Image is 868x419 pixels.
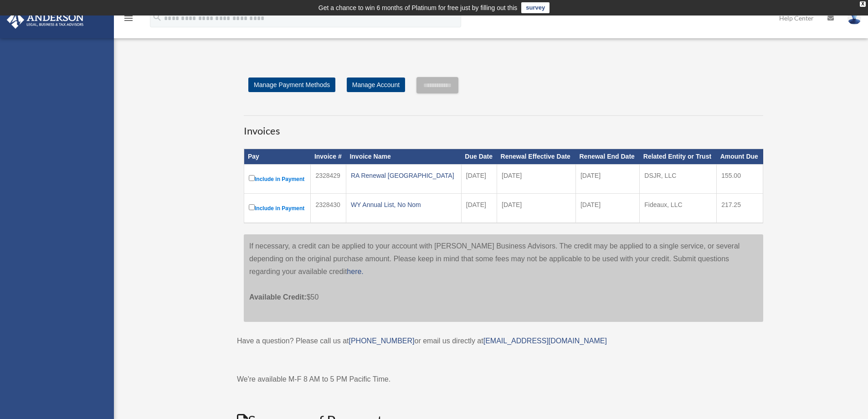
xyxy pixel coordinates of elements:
a: here. [347,268,363,275]
input: Include in Payment [249,175,255,181]
a: survey [521,2,550,13]
th: Renewal End Date [575,149,639,165]
td: [DATE] [497,194,576,223]
a: menu [123,16,134,24]
td: [DATE] [461,194,497,223]
input: Include in Payment [249,204,255,210]
td: 155.00 [717,165,763,194]
div: If necessary, a credit can be applied to your account with [PERSON_NAME] Business Advisors. The c... [244,234,763,322]
td: [DATE] [575,194,639,223]
td: 2328429 [311,165,346,194]
td: [DATE] [497,165,576,194]
div: WY Annual List, No Nom [351,198,457,211]
td: DSJR, LLC [640,165,717,194]
label: Include in Payment [249,173,306,185]
i: menu [123,13,134,24]
a: [EMAIL_ADDRESS][DOMAIN_NAME] [483,337,607,345]
p: $50 [249,278,758,304]
th: Invoice Name [346,149,461,165]
img: User Pic [847,11,861,25]
td: [DATE] [461,165,497,194]
td: [DATE] [575,165,639,194]
th: Renewal Effective Date [497,149,576,165]
td: Fideaux, LLC [640,194,717,223]
th: Due Date [461,149,497,165]
th: Invoice # [311,149,346,165]
p: We're available M-F 8 AM to 5 PM Pacific Time. [237,373,770,386]
label: Include in Payment [249,202,306,214]
div: close [860,1,866,7]
span: Available Credit: [249,293,307,301]
p: Have a question? Please call us at or email us directly at [237,335,770,347]
i: search [152,12,162,22]
td: 2328430 [311,194,346,223]
a: Manage Payment Methods [248,78,335,92]
div: Get a chance to win 6 months of Platinum for free just by filling out this [318,2,518,13]
div: RA Renewal [GEOGRAPHIC_DATA] [351,169,457,182]
img: Anderson Advisors Platinum Portal [4,11,87,29]
a: [PHONE_NUMBER] [349,337,414,345]
th: Related Entity or Trust [640,149,717,165]
th: Amount Due [717,149,763,165]
a: Manage Account [347,78,405,92]
h3: Invoices [244,115,763,138]
td: 217.25 [717,194,763,223]
th: Pay [244,149,311,165]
